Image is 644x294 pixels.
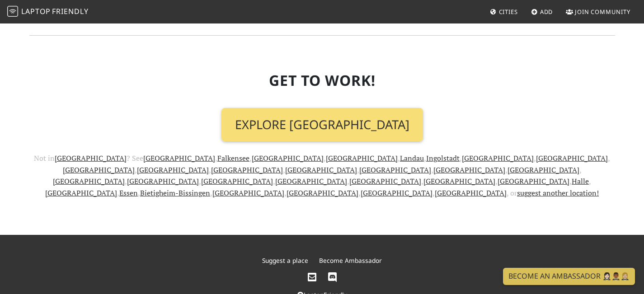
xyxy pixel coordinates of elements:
[137,165,209,175] a: [GEOGRAPHIC_DATA]
[349,176,421,186] a: [GEOGRAPHIC_DATA]
[572,176,589,186] a: Halle
[34,153,610,198] span: Not in ? See , , , , , , , , , , , , , , , , , , , , , , , , , , , , , , or
[498,176,569,186] a: [GEOGRAPHIC_DATA]
[7,6,18,17] img: LaptopFriendly
[575,8,630,16] span: Join Community
[53,176,125,186] a: [GEOGRAPHIC_DATA]
[486,4,522,20] a: Cities
[143,153,215,163] a: [GEOGRAPHIC_DATA]
[361,188,432,198] a: [GEOGRAPHIC_DATA]
[275,176,347,186] a: [GEOGRAPHIC_DATA]
[319,256,382,265] a: Become Ambassador
[221,108,423,141] a: Explore [GEOGRAPHIC_DATA]
[55,153,127,163] a: [GEOGRAPHIC_DATA]
[212,188,284,198] a: [GEOGRAPHIC_DATA]
[359,165,431,175] a: [GEOGRAPHIC_DATA]
[508,165,579,175] a: [GEOGRAPHIC_DATA]
[287,188,358,198] a: [GEOGRAPHIC_DATA]
[21,6,51,16] span: Laptop
[119,188,138,198] a: Essen
[52,6,88,16] span: Friendly
[127,176,199,186] a: [GEOGRAPHIC_DATA]
[326,153,398,163] a: [GEOGRAPHIC_DATA]
[423,176,495,186] a: [GEOGRAPHIC_DATA]
[433,165,505,175] a: [GEOGRAPHIC_DATA]
[45,188,117,198] a: [GEOGRAPHIC_DATA]
[400,153,424,163] a: Landau
[211,165,283,175] a: [GEOGRAPHIC_DATA]
[540,8,553,16] span: Add
[7,4,89,20] a: LaptopFriendly LaptopFriendly
[217,153,249,163] a: Falkensee
[140,188,210,198] a: Bietigheim-Bissingen
[527,4,557,20] a: Add
[536,153,608,163] a: [GEOGRAPHIC_DATA]
[63,165,135,175] a: [GEOGRAPHIC_DATA]
[262,256,308,265] a: Suggest a place
[426,153,460,163] a: Ingolstadt
[435,188,507,198] a: [GEOGRAPHIC_DATA]
[462,153,534,163] a: [GEOGRAPHIC_DATA]
[562,4,634,20] a: Join Community
[517,188,599,198] a: suggest another location!
[499,8,518,16] span: Cities
[252,153,324,163] a: [GEOGRAPHIC_DATA]
[201,176,273,186] a: [GEOGRAPHIC_DATA]
[285,165,357,175] a: [GEOGRAPHIC_DATA]
[29,72,615,89] h2: Get To Work!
